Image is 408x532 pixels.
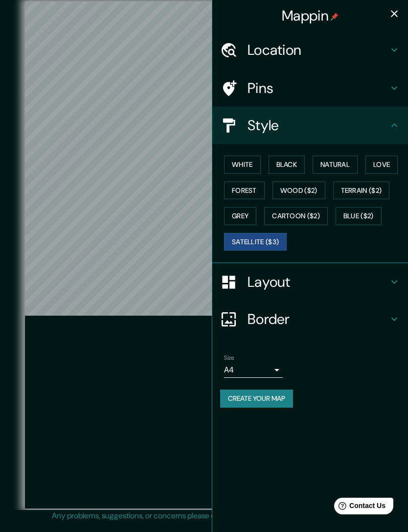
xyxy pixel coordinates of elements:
h4: Location [248,41,388,59]
h4: Layout [248,273,388,291]
h4: Pins [248,79,388,97]
h4: Border [248,310,388,328]
div: Border [212,301,408,338]
button: Blue ($2) [336,207,382,225]
div: Style [212,107,408,144]
h4: Style [248,116,388,134]
button: Wood ($2) [272,182,325,200]
button: White [224,156,261,174]
img: pin-icon.png [331,13,339,21]
canvas: Map [25,1,247,316]
button: Satellite ($3) [224,233,287,251]
button: Create your map [220,390,293,408]
p: Any problems, suggestions, or concerns please email . [52,510,353,522]
label: Size [224,354,234,362]
div: Layout [212,263,408,301]
button: Cartoon ($2) [264,207,328,225]
button: Black [269,156,305,174]
button: Love [365,156,398,174]
button: Grey [224,207,256,225]
iframe: Help widget launcher [321,494,397,521]
div: Location [212,31,408,69]
button: Natural [313,156,358,174]
h4: Mappin [282,7,339,24]
div: A4 [224,362,283,378]
div: Pins [212,69,408,107]
button: Forest [224,182,265,200]
button: Terrain ($2) [333,182,390,200]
